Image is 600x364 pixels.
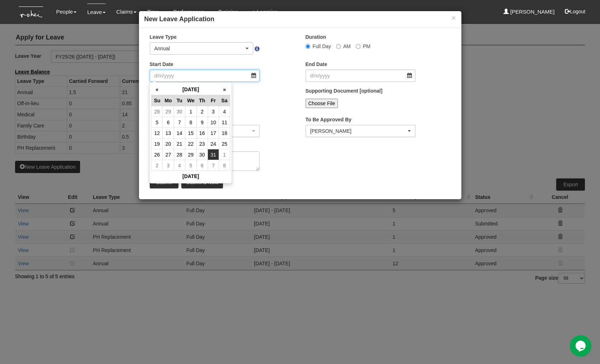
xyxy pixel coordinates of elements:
[174,149,185,160] td: 28
[196,149,208,160] td: 30
[306,116,352,123] label: To Be Approved By
[306,33,326,41] label: Duration
[451,14,456,22] button: ×
[163,117,174,128] td: 6
[163,84,219,95] th: [DATE]
[219,160,230,171] td: 8
[196,139,208,149] td: 23
[174,160,185,171] td: 4
[185,128,196,139] td: 15
[196,117,208,128] td: 9
[154,45,245,52] div: Annual
[174,95,185,106] th: Tu
[363,43,371,49] span: PM
[196,95,208,106] th: Th
[163,128,174,139] td: 13
[196,128,208,139] td: 16
[150,70,260,82] input: d/m/yyyy
[174,106,185,117] td: 30
[219,128,230,139] td: 18
[185,106,196,117] td: 1
[150,42,254,55] button: Annual
[163,139,174,149] td: 20
[152,106,163,117] td: 28
[150,61,173,68] label: Start Date
[219,106,230,117] td: 4
[152,84,163,95] th: «
[219,149,230,160] td: 1
[152,139,163,149] td: 19
[306,99,338,108] input: Choose File
[343,43,351,49] span: AM
[313,43,331,49] span: Full Day
[185,139,196,149] td: 22
[152,171,230,182] th: [DATE]
[152,117,163,128] td: 5
[174,139,185,149] td: 21
[306,87,383,94] label: Supporting Document [optional]
[208,128,219,139] td: 17
[219,84,230,95] th: »
[185,160,196,171] td: 5
[185,95,196,106] th: We
[144,15,214,23] b: New Leave Application
[208,149,219,160] td: 31
[174,117,185,128] td: 7
[152,128,163,139] td: 12
[219,139,230,149] td: 25
[163,95,174,106] th: Mo
[219,95,230,106] th: Sa
[152,95,163,106] th: Su
[150,33,177,41] label: Leave Type
[570,335,593,357] iframe: chat widget
[219,117,230,128] td: 11
[208,106,219,117] td: 3
[196,106,208,117] td: 2
[306,125,416,137] button: Shuhui Lee
[163,149,174,160] td: 27
[208,95,219,106] th: Fr
[306,61,327,68] label: End Date
[174,128,185,139] td: 14
[152,160,163,171] td: 2
[310,127,407,135] div: [PERSON_NAME]
[208,160,219,171] td: 7
[163,160,174,171] td: 3
[185,149,196,160] td: 29
[306,70,416,82] input: d/m/yyyy
[208,117,219,128] td: 10
[208,139,219,149] td: 24
[163,106,174,117] td: 29
[196,160,208,171] td: 6
[152,149,163,160] td: 26
[185,117,196,128] td: 8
